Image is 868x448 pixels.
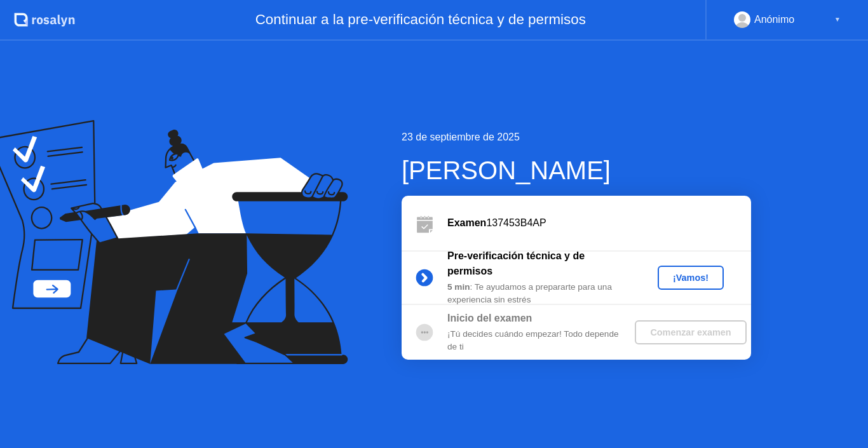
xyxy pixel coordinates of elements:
button: Comenzar examen [635,320,746,344]
div: [PERSON_NAME] [402,151,751,189]
div: ¡Tú decides cuándo empezar! Todo depende de ti [447,328,630,354]
b: Inicio del examen [447,313,532,323]
button: ¡Vamos! [658,266,724,290]
b: Examen [447,217,486,228]
div: Anónimo [754,11,794,28]
div: Comenzar examen [640,327,741,337]
b: Pre-verificación técnica y de permisos [447,250,585,276]
div: ▼ [834,11,841,28]
div: 23 de septiembre de 2025 [402,130,751,145]
div: : Te ayudamos a prepararte para una experiencia sin estrés [447,281,630,307]
div: 137453B4AP [447,215,751,231]
div: ¡Vamos! [663,273,719,283]
b: 5 min [447,282,470,292]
